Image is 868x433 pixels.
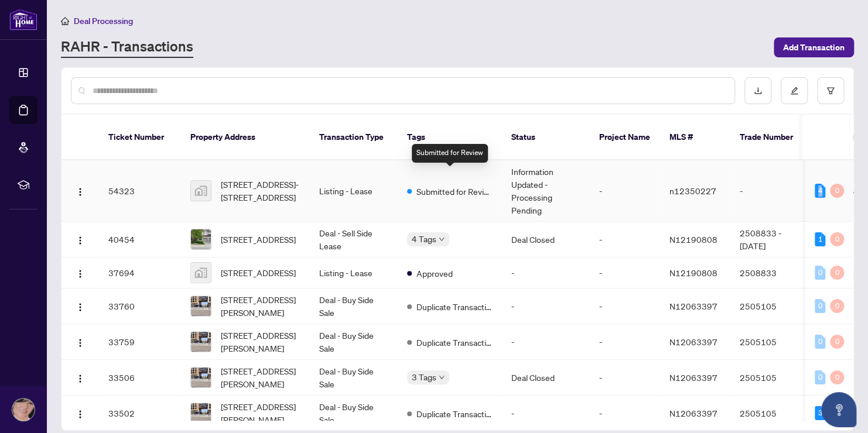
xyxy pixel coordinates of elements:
td: 2508833 [730,257,812,288]
td: 33506 [99,360,181,396]
td: 37694 [99,257,181,288]
td: - [502,257,590,288]
div: 0 [830,370,844,384]
span: N12063397 [669,301,717,311]
td: 33760 [99,288,181,324]
button: Add Transaction [774,37,854,57]
button: Logo [71,368,90,387]
img: Logo [76,187,85,197]
td: Listing - Lease [310,160,398,222]
button: Logo [71,263,90,282]
img: logo [9,9,37,30]
img: Logo [76,374,85,383]
td: Deal - Buy Side Sale [310,288,398,324]
td: - [502,396,590,431]
span: [STREET_ADDRESS][PERSON_NAME] [221,329,300,355]
th: MLS # [660,115,730,160]
span: download [754,87,762,95]
td: Information Updated - Processing Pending [502,160,590,222]
span: N12190808 [669,267,717,278]
span: 4 Tags [412,232,436,246]
td: 2505105 [730,324,812,360]
img: Logo [76,269,85,279]
td: - [590,324,660,360]
span: Duplicate Transaction [416,407,493,420]
th: Property Address [181,115,310,160]
img: thumbnail-img [191,229,211,249]
button: edit [781,77,808,104]
span: N12063397 [669,408,717,418]
td: - [730,160,812,222]
span: Duplicate Transaction [416,336,493,349]
th: Ticket Number [99,115,181,160]
span: filter [826,87,835,95]
td: - [590,257,660,288]
button: download [744,77,771,104]
td: Deal - Buy Side Sale [310,396,398,431]
td: - [590,160,660,222]
img: Logo [76,338,85,348]
td: Deal - Buy Side Sale [310,360,398,396]
span: [STREET_ADDRESS][PERSON_NAME] [221,400,300,426]
img: thumbnail-img [191,181,211,201]
td: Listing - Lease [310,257,398,288]
span: [STREET_ADDRESS][PERSON_NAME] [221,293,300,319]
img: Logo [76,236,85,245]
div: 4 [815,184,825,198]
img: Profile Icon [12,398,35,421]
div: 3 [815,406,825,420]
td: - [590,288,660,324]
img: thumbnail-img [191,332,211,352]
img: thumbnail-img [191,263,211,283]
span: N12190808 [669,234,717,245]
span: [STREET_ADDRESS]-[STREET_ADDRESS] [221,178,300,204]
td: Deal Closed [502,222,590,257]
span: N12063397 [669,336,717,347]
th: Trade Number [730,115,812,160]
td: 2508833 - [DATE] [730,222,812,257]
span: n12350227 [669,185,716,196]
td: 2505105 [730,396,812,431]
td: 40454 [99,222,181,257]
td: 54323 [99,160,181,222]
button: filter [817,77,844,104]
div: Submitted for Review [412,144,488,163]
button: Logo [71,297,90,315]
th: Transaction Type [310,115,398,160]
span: down [439,236,445,242]
span: N12063397 [669,372,717,383]
span: Add Transaction [783,38,845,57]
div: 0 [830,266,844,280]
td: 33502 [99,396,181,431]
img: thumbnail-img [191,403,211,423]
td: - [590,222,660,257]
div: 0 [815,266,825,280]
th: Project Name [590,115,660,160]
div: 0 [815,335,825,349]
div: 0 [830,184,844,198]
img: Logo [76,410,85,419]
div: 0 [830,299,844,313]
td: - [590,396,660,431]
img: thumbnail-img [191,296,211,316]
th: Tags [398,115,502,160]
td: 33759 [99,324,181,360]
td: - [502,324,590,360]
div: 0 [815,370,825,384]
div: 0 [815,299,825,313]
button: Logo [71,404,90,422]
th: Status [502,115,590,160]
span: home [61,17,69,25]
td: - [502,288,590,324]
span: [STREET_ADDRESS][PERSON_NAME] [221,365,300,390]
span: Approved [416,267,453,280]
span: Submitted for Review [416,185,493,198]
span: [STREET_ADDRESS] [221,233,296,246]
span: [STREET_ADDRESS] [221,266,296,279]
td: - [590,360,660,396]
td: Deal - Buy Side Sale [310,324,398,360]
span: 3 Tags [412,370,436,384]
span: Duplicate Transaction [416,300,493,313]
a: RAHR - Transactions [61,37,193,58]
span: Deal Processing [74,16,133,26]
